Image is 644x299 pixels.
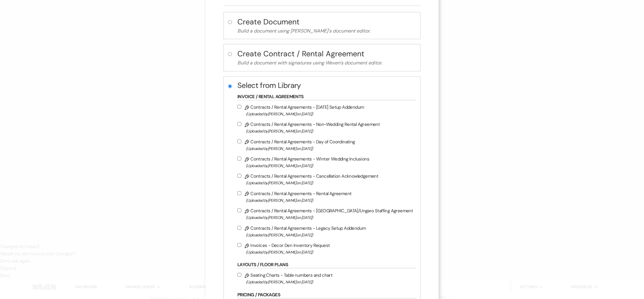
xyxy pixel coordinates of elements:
[246,145,413,152] span: (Uploaded by [PERSON_NAME] on [DATE] )
[237,208,241,212] input: Contracts / Rental Agreements - [GEOGRAPHIC_DATA]/Ungaro Staffing Agreement(Uploaded by[PERSON_NA...
[237,139,241,143] input: Contracts / Rental Agreements - Day of Coordinating(Uploaded by[PERSON_NAME]on [DATE])
[237,122,241,126] input: Contracts / Rental Agreements - Non-Wedding Rental Agreement(Uploaded by[PERSON_NAME]on [DATE])
[237,271,413,285] label: Seating Charts - Table numbers and chart
[237,174,241,178] input: Contracts / Rental Agreements - Cancellation Acknowledgement(Uploaded by[PERSON_NAME]on [DATE])
[237,17,416,35] button: Create DocumentBuild a document using [PERSON_NAME]'s document editor.
[237,48,416,67] button: Create Contract / Rental AgreementBuild a document with signatures using Weven's document editor.
[246,162,413,169] span: (Uploaded by [PERSON_NAME] on [DATE] )
[237,157,241,160] input: Contracts / Rental Agreements - Winter Wedding Inclusions(Uploaded by[PERSON_NAME]on [DATE])
[237,155,413,169] label: Contracts / Rental Agreements - Winter Wedding Inclusions
[237,190,413,204] label: Contracts / Rental Agreements - Rental Agreement
[237,120,413,135] label: Contracts / Rental Agreements - Non-Wedding Rental Agreement
[246,197,413,204] span: (Uploaded by [PERSON_NAME] on [DATE] )
[237,273,241,277] input: Seating Charts - Table numbers and chart(Uploaded by[PERSON_NAME]on [DATE])
[237,292,416,298] h6: Pricing / Packages
[246,111,413,117] span: (Uploaded by [PERSON_NAME] on [DATE] )
[237,48,416,59] h4: Create Contract / Rental Agreement
[237,59,416,67] p: Build a document with signatures using Weven's document editor.
[237,224,413,238] label: Contracts / Rental Agreements - Legacy Setup Addendum
[237,262,416,268] h6: Layouts / Floor Plans
[246,214,413,221] span: (Uploaded by [PERSON_NAME] on [DATE] )
[237,172,413,186] label: Contracts / Rental Agreements - Cancellation Acknowledgement
[237,80,416,91] h4: Select from Library
[237,191,241,195] input: Contracts / Rental Agreements - Rental Agreement(Uploaded by[PERSON_NAME]on [DATE])
[237,103,413,117] label: Contracts / Rental Agreements - [DATE] Setup Addendum
[237,94,416,100] h6: Invoice / Rental Agreements
[246,128,413,135] span: (Uploaded by [PERSON_NAME] on [DATE] )
[237,17,416,27] h4: Create Document
[246,232,413,238] span: (Uploaded by [PERSON_NAME] on [DATE] )
[246,279,413,285] span: (Uploaded by [PERSON_NAME] on [DATE] )
[237,226,241,230] input: Contracts / Rental Agreements - Legacy Setup Addendum(Uploaded by[PERSON_NAME]on [DATE])
[237,243,241,247] input: Invoices - Decor Den Inventory Request(Uploaded by[PERSON_NAME]on [DATE])
[237,207,413,221] label: Contracts / Rental Agreements - [GEOGRAPHIC_DATA]/Ungaro Staffing Agreement
[237,105,241,109] input: Contracts / Rental Agreements - [DATE] Setup Addendum(Uploaded by[PERSON_NAME]on [DATE])
[237,138,413,152] label: Contracts / Rental Agreements - Day of Coordinating
[237,27,416,35] p: Build a document using [PERSON_NAME]'s document editor.
[246,179,413,186] span: (Uploaded by [PERSON_NAME] on [DATE] )
[237,241,413,256] label: Invoices - Decor Den Inventory Request
[246,249,413,256] span: (Uploaded by [PERSON_NAME] on [DATE] )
